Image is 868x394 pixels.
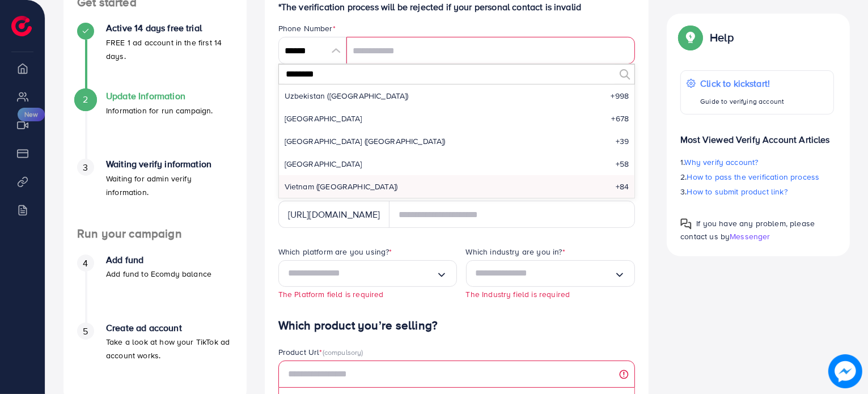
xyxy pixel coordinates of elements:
[680,218,815,242] span: If you have any problem, please contact us by
[106,36,233,63] p: FREE 1 ad account in the first 14 days.
[106,335,233,362] p: Take a look at how your TikTok ad account works.
[616,135,629,147] span: +39
[285,113,362,124] span: [GEOGRAPHIC_DATA]
[285,181,397,192] span: Vietnam ([GEOGRAPHIC_DATA])
[285,158,362,170] span: [GEOGRAPHIC_DATA]
[687,186,787,197] span: How to submit product link?
[63,227,247,241] h4: Run your campaign
[106,172,233,199] p: Waiting for admin verify information.
[278,23,336,34] label: Phone Number
[83,93,88,106] span: 2
[687,171,820,183] span: How to pass the verification process
[612,113,629,124] span: +678
[83,161,88,174] span: 3
[466,260,636,287] div: Search for option
[700,95,784,108] p: Guide to verifying account
[710,31,734,44] p: Help
[700,77,784,90] p: Click to kickstart!
[685,156,759,168] span: Why verify account?
[278,201,389,228] div: [URL][DOMAIN_NAME]
[278,260,457,287] div: Search for option
[278,246,392,257] label: Which platform are you using?
[83,257,88,270] span: 4
[106,91,213,101] h4: Update Information
[106,255,211,265] h4: Add fund
[466,246,565,257] label: Which industry are you in?
[323,347,363,357] span: (compulsory)
[106,23,233,33] h4: Active 14 days free trial
[63,159,247,227] li: Waiting verify information
[106,159,233,170] h4: Waiting verify information
[680,185,834,198] p: 3.
[11,16,32,36] img: logo
[83,325,88,338] span: 5
[680,155,834,169] p: 1.
[63,23,247,91] li: Active 14 days free trial
[63,91,247,159] li: Update Information
[466,289,570,299] small: The Industry field is required
[611,90,629,101] span: +998
[285,135,446,147] span: [GEOGRAPHIC_DATA] ([GEOGRAPHIC_DATA])
[106,323,233,333] h4: Create ad account
[106,104,213,117] p: Information for run campaign.
[63,255,247,323] li: Add fund
[680,170,834,184] p: 2.
[616,181,629,192] span: +84
[680,124,834,146] p: Most Viewed Verify Account Articles
[616,158,629,170] span: +58
[288,265,436,282] input: Search for option
[278,346,363,358] label: Product Url
[476,265,615,282] input: Search for option
[828,354,862,388] img: image
[285,90,409,101] span: Uzbekistan ([GEOGRAPHIC_DATA])
[730,231,770,242] span: Messenger
[680,218,692,230] img: Popup guide
[680,27,701,48] img: Popup guide
[63,323,247,391] li: Create ad account
[106,267,211,281] p: Add fund to Ecomdy balance
[278,289,384,299] small: The Platform field is required
[278,319,636,333] h4: Which product you’re selling?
